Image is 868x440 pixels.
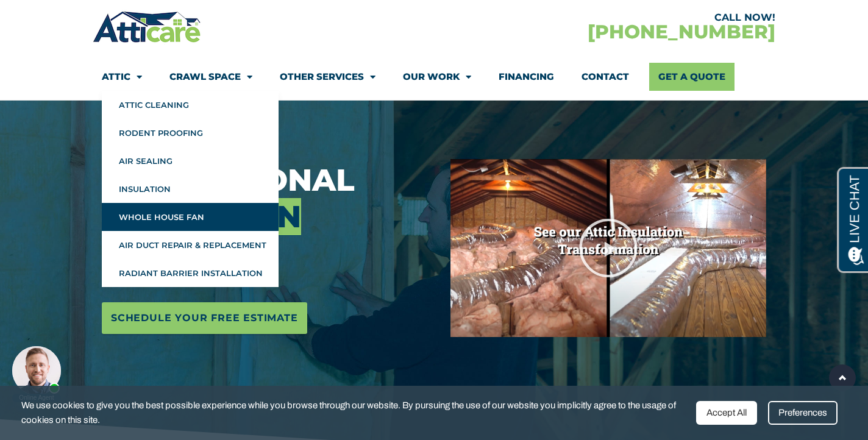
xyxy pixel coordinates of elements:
[21,398,686,428] span: We use cookies to give you the best possible experience while you browse through our website. By ...
[102,119,279,147] a: Rodent Proofing
[102,175,279,203] a: Insulation
[696,401,757,425] div: Accept All
[768,401,838,425] div: Preferences
[403,63,471,91] a: Our Work
[102,231,279,259] a: Air Duct Repair & Replacement
[102,91,279,119] a: Attic Cleaning
[499,63,554,91] a: Financing
[102,91,279,287] ul: Attic
[578,218,639,279] div: Play Video
[582,63,629,91] a: Contact
[102,302,307,334] a: Schedule Your Free Estimate
[434,13,775,23] div: CALL NOW!
[649,63,735,91] a: Get A Quote
[6,342,67,403] iframe: Chat Invitation
[102,63,142,91] a: Attic
[102,259,279,287] a: Radiant Barrier Installation
[111,308,298,328] span: Schedule Your Free Estimate
[102,63,766,91] nav: Menu
[102,203,279,231] a: Whole House Fan
[102,147,279,175] a: Air Sealing
[169,63,252,91] a: Crawl Space
[30,10,98,25] span: Opens a chat window
[280,63,375,91] a: Other Services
